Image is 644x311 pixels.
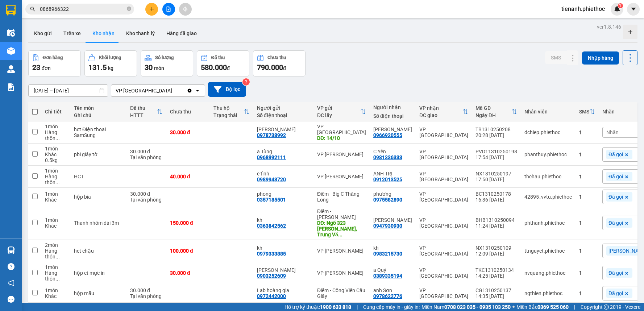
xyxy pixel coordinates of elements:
[162,3,175,16] button: file-add
[130,112,157,118] div: HTTT
[257,251,286,257] div: 0979333885
[179,3,192,16] button: aim
[45,242,67,248] div: 2 món
[317,191,366,203] div: Điểm - Big C Thăng Long
[618,3,623,8] sup: 1
[579,194,595,200] div: 1
[475,132,517,138] div: 20:28 [DATE]
[45,248,67,260] div: Hàng thông thường
[556,4,611,13] span: tienanh.phiethoc
[170,129,206,135] div: 30.000 đ
[524,152,572,157] div: phanthuy.phiethoc
[55,135,60,141] span: ...
[373,251,402,257] div: 0983215730
[257,191,310,197] div: phong
[579,152,595,157] div: 1
[7,29,15,37] img: warehouse-icon
[317,270,366,276] div: VP [PERSON_NAME]
[419,217,468,229] div: VP [GEOGRAPHIC_DATA]
[623,25,637,39] div: Tạo kho hàng mới
[208,82,246,97] button: Bộ lọc
[130,293,163,299] div: Tại văn phòng
[475,197,517,203] div: 16:36 [DATE]
[170,270,206,276] div: 30.000 đ
[284,303,351,311] span: Hỗ trợ kỹ thuật:
[170,248,206,254] div: 100.000 đ
[170,174,206,179] div: 40.000 đ
[161,25,203,42] button: Hàng đã giao
[45,152,67,157] div: Khác
[155,55,174,60] div: Số lượng
[253,50,306,76] button: Chưa thu790.000đ
[338,232,342,237] span: ...
[257,197,286,203] div: 0357185501
[524,290,572,296] div: ngthien.phiethoc
[317,152,366,157] div: VP [PERSON_NAME]
[317,287,366,299] div: Điểm - Công Viên Cầu Giấy
[373,267,412,273] div: a Quý
[166,7,171,12] span: file-add
[130,197,163,203] div: Tại văn phòng
[373,132,402,138] div: 0966920555
[475,293,517,299] div: 14:35 [DATE]
[257,63,283,72] span: 790.000
[630,6,637,12] span: caret-down
[579,248,595,254] div: 1
[524,129,572,135] div: dchiep.phiethoc
[74,220,123,226] div: Thanh nhôm dài 3m
[317,124,366,135] div: VP [GEOGRAPHIC_DATA]
[373,293,402,299] div: 0978622776
[608,173,623,180] span: Đã gọi
[32,63,40,72] span: 23
[475,267,517,273] div: TKC1310250134
[606,129,619,135] span: Nhãn
[373,245,412,251] div: kh
[45,146,67,152] div: 1 món
[99,55,121,60] div: Khối lượng
[317,135,366,141] div: DĐ: 14/10
[475,217,517,223] div: BHB1310250094
[87,25,120,42] button: Kho nhận
[574,303,575,311] span: |
[373,171,412,177] div: ANH TRỊ
[213,105,244,111] div: Thu hộ
[320,304,351,310] strong: 1900 633 818
[267,55,286,60] div: Chưa thu
[257,149,310,154] div: a Tùng
[145,3,158,16] button: plus
[475,177,517,182] div: 17:50 [DATE]
[419,245,468,257] div: VP [GEOGRAPHIC_DATA]
[257,127,310,132] div: Anh đức anh
[524,109,572,115] div: Nhân viên
[475,223,517,229] div: 11:24 [DATE]
[373,217,412,223] div: Anh Nhân
[28,50,81,76] button: Đơn hàng23đơn
[170,109,206,115] div: Chưa thu
[257,171,310,177] div: c tình
[55,276,60,282] span: ...
[475,245,517,251] div: NX1310250109
[74,127,123,138] div: hct Điện thoại SamSung
[45,287,67,293] div: 1 món
[373,197,402,203] div: 0975582890
[45,293,67,299] div: Khác
[74,152,123,157] div: pbi giấy tờ
[74,105,123,111] div: Tên món
[257,112,310,118] div: Số điện thoại
[7,246,15,254] img: warehouse-icon
[579,220,595,226] div: 1
[608,290,623,297] span: Đã gọi
[373,177,402,182] div: 0912013525
[45,217,67,223] div: 1 món
[45,191,67,197] div: 1 món
[210,102,253,121] th: Toggle SortBy
[419,127,468,138] div: VP [GEOGRAPHIC_DATA]
[579,129,595,135] div: 1
[126,102,166,121] th: Toggle SortBy
[537,304,569,310] strong: 0369 525 060
[30,7,35,12] span: search
[45,109,67,115] div: Chi tiết
[213,112,244,118] div: Trạng thái
[7,83,15,91] img: solution-icon
[130,287,163,293] div: 30.000 đ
